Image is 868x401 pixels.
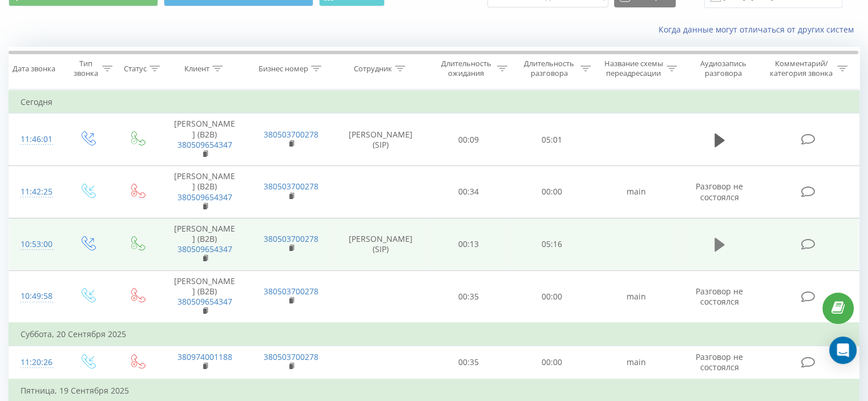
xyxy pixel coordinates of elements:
[9,323,859,346] td: Суббота, 20 Сентября 2025
[427,166,510,218] td: 00:34
[177,244,232,254] a: 380509654347
[829,337,857,364] div: Open Intercom Messenger
[427,270,510,323] td: 00:35
[593,166,679,218] td: main
[510,270,593,323] td: 00:00
[177,192,232,202] a: 380509654347
[264,286,318,297] a: 380503700278
[184,64,209,74] div: Клиент
[690,59,757,78] div: Аудиозапись разговора
[162,166,248,218] td: [PERSON_NAME] (В2В)
[354,64,392,74] div: Сотрудник
[177,296,232,307] a: 380509654347
[593,270,679,323] td: main
[162,270,248,323] td: [PERSON_NAME] (В2В)
[510,114,593,166] td: 05:01
[21,351,51,374] div: 11:20:26
[334,114,427,166] td: [PERSON_NAME] (SIP)
[21,285,51,307] div: 10:49:58
[177,351,232,362] a: 380974001188
[9,91,859,114] td: Сегодня
[259,64,308,74] div: Бизнес номер
[264,233,318,244] a: 380503700278
[696,181,743,202] span: Разговор не состоялся
[696,351,743,372] span: Разговор не состоялся
[510,218,593,270] td: 05:16
[510,346,593,379] td: 00:00
[427,114,510,166] td: 00:09
[21,233,51,256] div: 10:53:00
[264,129,318,140] a: 380503700278
[177,139,232,150] a: 380509654347
[21,181,51,203] div: 11:42:25
[593,346,679,379] td: main
[768,59,834,78] div: Комментарий/категория звонка
[162,218,248,270] td: [PERSON_NAME] (В2В)
[696,286,743,307] span: Разговор не состоялся
[264,351,318,362] a: 380503700278
[510,166,593,218] td: 00:00
[427,346,510,379] td: 00:35
[520,59,578,78] div: Длительность разговора
[72,59,99,78] div: Тип звонка
[438,59,495,78] div: Длительность ожидания
[264,181,318,192] a: 380503700278
[124,64,147,74] div: Статус
[162,114,248,166] td: [PERSON_NAME] (В2В)
[334,218,427,270] td: [PERSON_NAME] (SIP)
[13,64,55,74] div: Дата звонка
[21,128,51,151] div: 11:46:01
[427,218,510,270] td: 00:13
[659,24,859,35] a: Когда данные могут отличаться от других систем
[604,59,664,78] div: Название схемы переадресации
